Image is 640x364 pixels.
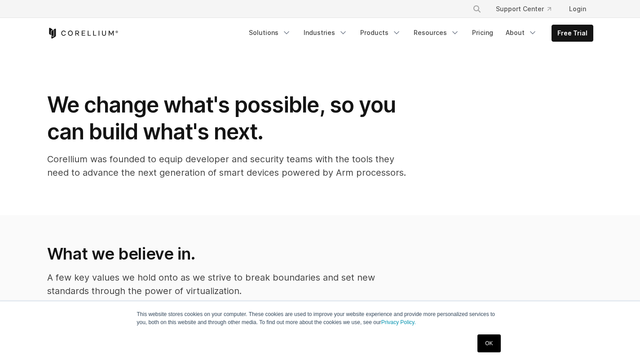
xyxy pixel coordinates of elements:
[408,25,465,41] a: Resources
[467,25,499,41] a: Pricing
[500,25,543,41] a: About
[298,25,353,41] a: Industries
[47,244,405,264] h2: What we believe in.
[469,1,485,17] button: Search
[477,334,500,352] a: OK
[47,152,406,179] p: Corellium was founded to equip developer and security teams with the tools they need to advance t...
[47,91,406,145] h1: We change what's possible, so you can build what's next.
[47,28,119,39] a: Corellium Home
[381,319,416,325] a: Privacy Policy.
[562,1,593,17] a: Login
[137,310,503,326] p: This website stores cookies on your computer. These cookies are used to improve your website expe...
[489,1,558,17] a: Support Center
[462,1,593,17] div: Navigation Menu
[243,25,593,42] div: Navigation Menu
[355,25,406,41] a: Products
[47,271,405,298] p: A few key values we hold onto as we strive to break boundaries and set new standards through the ...
[243,25,296,41] a: Solutions
[552,25,593,41] a: Free Trial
